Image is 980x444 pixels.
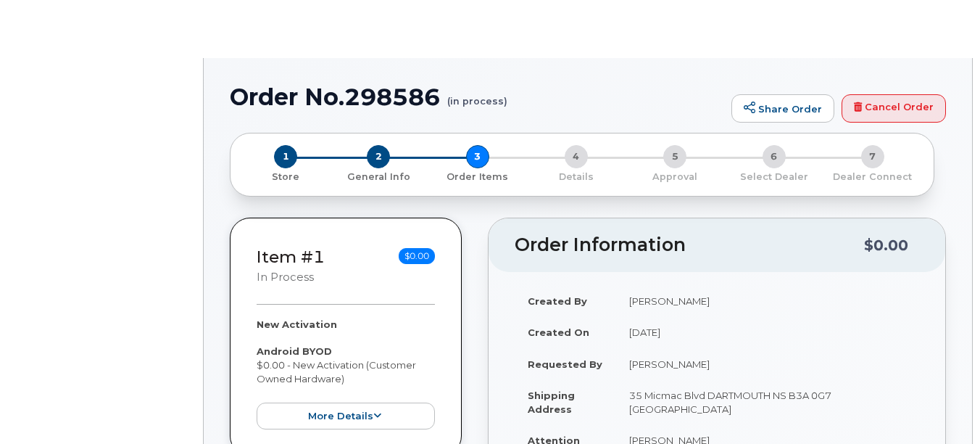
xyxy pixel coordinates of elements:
td: [PERSON_NAME] [616,348,919,380]
a: Item #1 [257,247,325,267]
span: $0.00 [399,248,435,264]
strong: Created On [528,326,589,338]
span: 1 [274,145,297,168]
a: 2 General Info [329,168,428,184]
small: (in process) [447,84,507,107]
div: $0.00 - New Activation (Customer Owned Hardware) [257,318,435,429]
a: Cancel Order [842,94,946,123]
p: Store [248,170,323,184]
strong: Android BYOD [257,345,332,357]
span: 2 [367,145,390,168]
td: [PERSON_NAME] [616,285,919,317]
h2: Order Information [515,235,864,255]
strong: Shipping Address [528,390,575,415]
strong: Created By [528,295,587,307]
a: 1 Store [242,168,329,184]
p: General Info [335,170,422,184]
strong: Requested By [528,358,602,370]
td: [DATE] [616,316,919,348]
div: $0.00 [864,231,908,259]
strong: New Activation [257,318,337,330]
h1: Order No.298586 [230,84,724,110]
button: more details [257,403,435,429]
td: 35 Micmac Blvd DARTMOUTH NS B3A 0G7 [GEOGRAPHIC_DATA] [616,379,919,424]
a: Share Order [731,94,834,123]
small: in process [257,271,314,284]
